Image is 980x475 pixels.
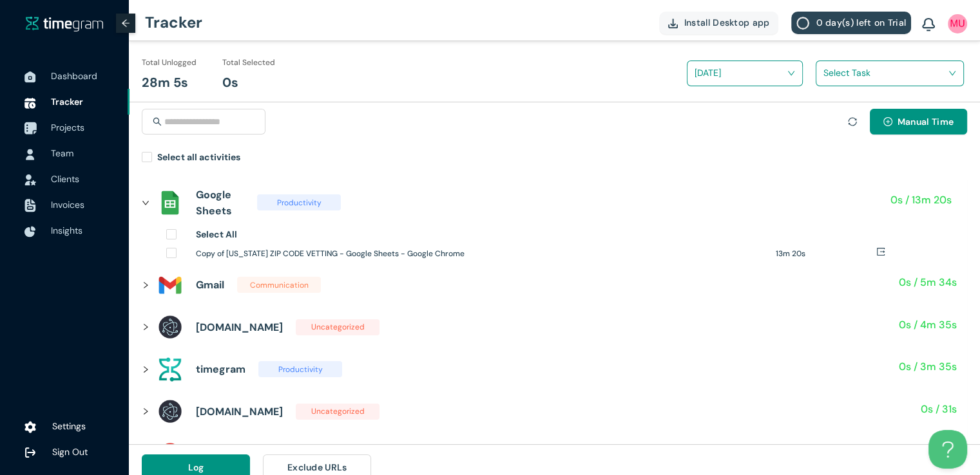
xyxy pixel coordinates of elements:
[922,18,935,32] img: BellIcon
[890,192,952,208] h1: 0s / 13m 20s
[899,317,957,333] h1: 0s / 4m 35s
[196,404,283,420] h1: [DOMAIN_NAME]
[142,366,149,373] span: right
[24,421,36,434] img: settings.78e04af822cf15d41b38c81147b09f22.svg
[142,57,197,69] h1: Total Unlogged
[145,3,202,42] h1: Tracker
[24,97,36,109] img: TimeTrackerIcon
[24,71,36,83] img: DashboardIcon
[296,404,380,420] span: Uncategorized
[121,19,130,28] span: arrow-left
[51,96,83,107] span: Tracker
[899,274,957,290] h1: 0s / 5m 34s
[24,174,36,185] img: InvoiceIcon
[24,226,36,237] img: InsightsIcon
[51,173,79,185] span: Clients
[26,16,103,32] img: timegram
[287,460,347,474] span: Exclude URLs
[51,70,97,82] span: Dashboard
[142,323,149,331] span: right
[157,190,183,216] img: assets%2Ficons%2Fsheets_official.png
[898,115,954,129] span: Manual Time
[296,319,380,335] span: Uncategorized
[222,57,275,69] h1: Total Selected
[52,446,88,458] span: Sign Out
[196,277,224,293] h1: Gmail
[24,122,37,135] img: ProjectIcon
[51,147,73,159] span: Team
[876,247,885,256] span: export
[883,117,892,127] span: plus-circle
[196,361,245,377] h1: timegram
[668,19,678,28] img: DownloadApp
[816,15,906,30] span: 0 day(s) left on Trial
[51,199,84,210] span: Invoices
[51,122,84,133] span: Projects
[142,73,188,93] h1: 28m 5s
[157,314,183,340] img: assets%2Ficons%2Felectron-logo.png
[196,227,237,241] h1: Select All
[157,272,183,298] img: assets%2Ficons%2Ficons8-gmail-240.png
[948,14,967,33] img: UserIcon
[24,149,36,160] img: UserIcon
[222,73,238,93] h1: 0s
[848,117,857,126] span: sync
[24,447,36,458] img: logOut.ca60ddd252d7bab9102ea2608abe0238.svg
[142,407,149,415] span: right
[157,150,240,164] h1: Select all activities
[24,199,36,212] img: InvoiceIcon
[917,443,957,459] h1: 0s / 30s
[142,281,149,289] span: right
[26,15,103,32] a: timegram
[153,117,162,126] span: search
[776,248,876,260] h1: 13m 20s
[684,15,770,30] span: Install Desktop app
[257,194,341,210] span: Productivity
[258,361,342,377] span: Productivity
[196,319,283,335] h1: [DOMAIN_NAME]
[157,357,183,382] img: assets%2Ficons%2Ftg.png
[157,441,183,467] img: assets%2Ficons%2Ficons8-google-240.png
[157,398,183,424] img: assets%2Ficons%2Felectron-logo.png
[188,460,204,474] span: Log
[659,12,779,34] button: Install Desktop app
[921,401,957,417] h1: 0s / 31s
[870,109,967,135] button: plus-circleManual Time
[237,277,321,293] span: Communication
[51,225,82,236] span: Insights
[142,199,149,207] span: right
[52,420,86,432] span: Settings
[196,248,766,260] h1: Copy of [US_STATE] ZIP CODE VETTING - Google Sheets - Google Chrome
[196,187,244,219] h1: Google Sheets
[791,12,911,34] button: 0 day(s) left on Trial
[928,430,967,469] iframe: Toggle Customer Support
[899,359,957,375] h1: 0s / 3m 35s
